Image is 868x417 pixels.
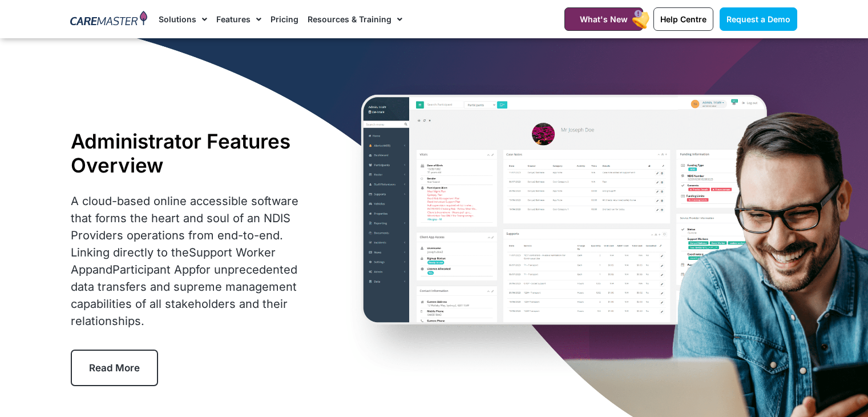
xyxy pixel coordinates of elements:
span: Request a Demo [726,14,790,24]
a: Request a Demo [720,7,797,31]
span: A cloud-based online accessible software that forms the heart and soul of an NDIS Providers opera... [71,194,298,328]
h1: Administrator Features Overview [71,129,318,177]
img: CareMaster Logo [70,11,147,28]
a: Read More [71,350,158,386]
span: Read More [89,362,140,374]
a: What's New [564,7,643,31]
a: Participant App [112,263,196,276]
a: Help Centre [653,7,713,31]
span: Help Centre [660,14,706,24]
span: What's New [580,14,628,24]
